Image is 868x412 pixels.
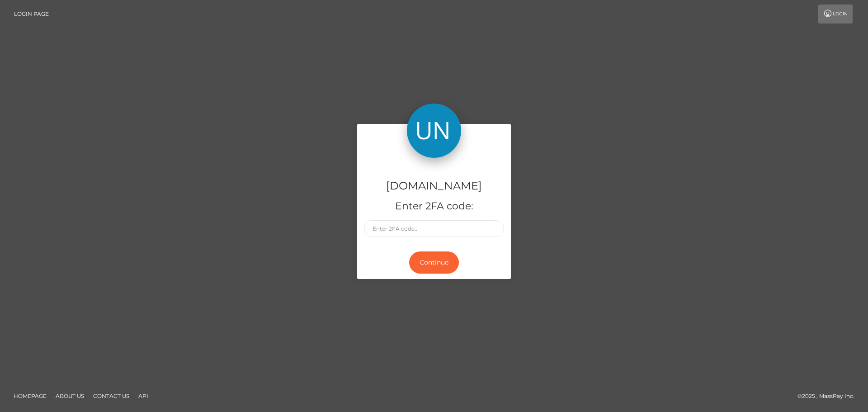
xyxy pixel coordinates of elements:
[407,104,461,158] img: Unlockt.me
[409,251,459,274] button: Continue
[364,178,504,194] h4: [DOMAIN_NAME]
[364,220,504,237] input: Enter 2FA code..
[52,389,88,403] a: About Us
[364,199,504,213] h5: Enter 2FA code:
[90,389,133,403] a: Contact Us
[818,5,853,24] a: Login
[10,389,50,403] a: Homepage
[135,389,152,403] a: API
[797,391,861,401] div: © 2025 , MassPay Inc.
[14,5,49,24] a: Login Page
